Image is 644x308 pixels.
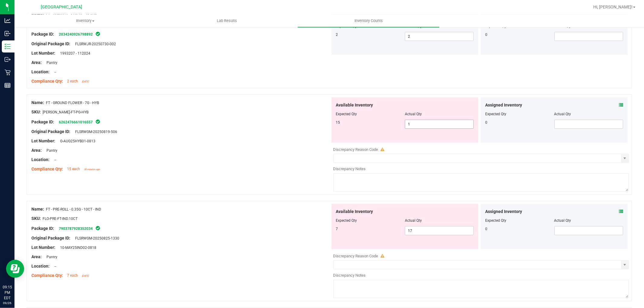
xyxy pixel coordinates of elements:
span: 15 [336,120,340,125]
input: 17 [405,227,473,235]
div: Discrepancy Notes [333,166,629,172]
span: Lot Number: [31,51,55,56]
iframe: Resource center [6,260,24,278]
span: 7 [336,227,338,231]
inline-svg: Outbound [5,56,11,62]
span: FLO-PRE-FT-IND.10CT [43,217,78,221]
input: 1 [405,120,473,129]
span: 15 each [67,167,80,171]
span: FLSRWGM-20250819-506 [72,130,117,134]
div: Discrepancy Notes [333,272,629,278]
span: Discrepancy Reason Code [333,254,378,258]
a: Lab Results [156,14,298,27]
span: Actual Qty [405,24,422,28]
span: SKU: [31,110,41,114]
span: Package ID: [31,32,54,37]
span: Expected Qty [336,24,357,28]
span: Inventory [15,18,156,24]
span: Location: [31,69,50,74]
span: Pantry [43,255,57,259]
span: SKU: [31,216,41,221]
span: Lot Number: [31,245,55,250]
span: 7 each [67,273,78,278]
p: 09/26 [3,301,12,305]
span: FLSRWGM-20250825-1330 [72,236,119,240]
inline-svg: Analytics [5,17,11,24]
span: select [621,261,629,269]
span: [PERSON_NAME]-FT-PG-HYB [43,110,88,114]
span: [DATE] [82,80,89,83]
span: 2 [336,33,338,37]
span: Location: [31,157,50,162]
span: Original Package ID: [31,129,70,134]
span: In Sync [95,225,101,231]
div: Expected Qty [485,218,554,223]
a: 6262476661016557 [59,120,93,124]
inline-svg: Inventory [5,43,11,49]
span: -- [51,70,56,74]
span: Name: [31,100,44,105]
span: Actual Qty [405,112,422,116]
span: Area: [31,148,42,153]
span: Lab Results [209,18,245,24]
span: Original Package ID: [31,236,70,240]
span: Lot Number: [31,138,55,143]
a: 7903787928352034 [59,227,93,231]
span: In Sync [95,119,101,125]
div: 0 [485,226,554,232]
div: Actual Qty [554,218,623,223]
span: select [621,154,629,163]
span: Location: [31,264,50,268]
span: FT - PRE-ROLL - 0.35G - 10CT - IND [46,207,101,211]
span: Assigned Inventory [485,208,522,215]
span: 2 each [67,79,78,83]
span: 38 minutes ago [84,168,100,171]
span: Package ID: [31,119,54,124]
span: Discrepancy Reason Code [333,147,378,152]
span: Actual Qty [405,218,422,223]
span: FT - GROUND FLOWER - 7G - HYB [46,101,99,105]
span: Compliance Qty: [31,273,63,278]
span: -- [51,264,56,268]
span: Expected Qty [336,218,357,223]
span: Pantry [43,61,57,65]
span: FLSRWJR-20250730-002 [72,42,116,46]
span: Assigned Inventory [485,102,522,108]
input: 2 [405,32,473,41]
span: Expected Qty [336,112,357,116]
span: Compliance Qty: [31,167,63,171]
p: 09:15 PM EDT [3,284,12,301]
span: Available Inventory [336,208,373,215]
span: 1993207 - 112024 [57,51,90,56]
span: Available Inventory [336,102,373,108]
a: Inventory Counts [298,14,439,27]
span: Inventory Counts [346,18,391,24]
div: 0 [485,32,554,37]
span: Hi, [PERSON_NAME]! [593,5,633,9]
span: -- [51,158,56,162]
span: Area: [31,254,42,259]
div: 0 [485,120,554,125]
span: Pantry [43,148,57,153]
span: In Sync [95,31,101,37]
inline-svg: Reports [5,82,11,88]
span: Name: [31,207,44,211]
div: Actual Qty [554,111,623,117]
span: Package ID: [31,226,54,231]
inline-svg: Retail [5,69,11,75]
span: Area: [31,60,42,65]
div: Expected Qty [485,111,554,117]
a: Inventory [14,14,156,27]
span: [DATE] [82,275,89,277]
span: Original Package ID: [31,41,70,46]
a: 2034240926798892 [59,32,93,37]
span: Compliance Qty: [31,79,63,84]
span: [GEOGRAPHIC_DATA] [41,5,82,10]
span: G-AUG25HYB01-0813 [57,139,95,143]
span: 10-MAY25IND02-0818 [57,246,96,250]
inline-svg: Inbound [5,30,11,37]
